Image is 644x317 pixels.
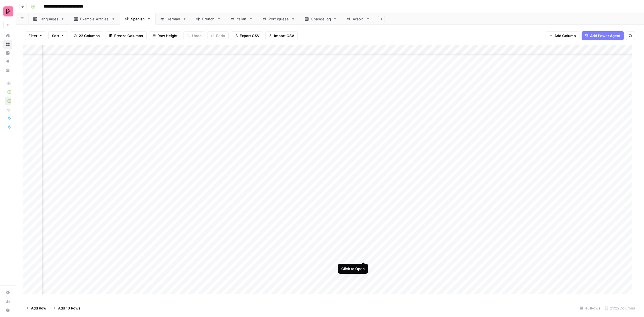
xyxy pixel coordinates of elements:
div: 21/22 Columns [603,304,637,313]
a: Home [3,31,12,40]
span: Freeze Columns [114,33,143,39]
div: Example Articles [80,16,109,22]
div: Click to Open [341,266,365,272]
button: Row Height [149,31,181,40]
div: ChangeLog [311,16,331,22]
span: Add Column [554,33,576,39]
button: Help + Support [3,306,12,315]
span: Filter [28,33,37,39]
button: Redo [207,31,229,40]
button: Add Row [23,304,50,313]
a: Spanish [120,13,156,25]
a: ChangeLog [300,13,342,25]
button: Export CSV [231,31,263,40]
div: French [202,16,215,22]
a: Your Data [3,66,12,75]
button: Undo [183,31,205,40]
a: French [191,13,226,25]
a: Portuguese [258,13,300,25]
button: 22 Columns [70,31,103,40]
div: Languages [39,16,58,22]
a: Arabic [342,13,375,25]
a: Insights [3,49,12,57]
span: Row Height [158,33,178,39]
span: Undo [192,33,202,39]
div: Portuguese [269,16,289,22]
button: Add Power Agent [582,31,624,40]
span: Export CSV [240,33,259,39]
span: Add 10 Rows [58,305,80,311]
span: Add Row [31,305,46,311]
img: Preply Logo [3,6,13,16]
div: Arabic [353,16,364,22]
div: Spanish [131,16,145,22]
a: Usage [3,297,12,306]
button: Sort [48,31,68,40]
div: 481 Rows [578,304,603,313]
div: Italian [237,16,247,22]
a: Italian [226,13,258,25]
a: Browse [3,40,12,49]
span: Redo [216,33,225,39]
a: German [156,13,191,25]
button: Add 10 Rows [50,304,84,313]
button: Filter [25,31,46,40]
span: Add Power Agent [590,33,621,39]
div: German [166,16,180,22]
a: Languages [28,13,69,25]
a: Settings [3,288,12,297]
span: 22 Columns [79,33,100,39]
span: Sort [52,33,59,39]
button: Workspace: Preply [3,4,12,18]
a: Example Articles [69,13,120,25]
button: Add Column [546,31,579,40]
span: Import CSV [274,33,294,39]
a: Opportunities [3,57,12,66]
button: Import CSV [265,31,298,40]
button: Freeze Columns [106,31,147,40]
